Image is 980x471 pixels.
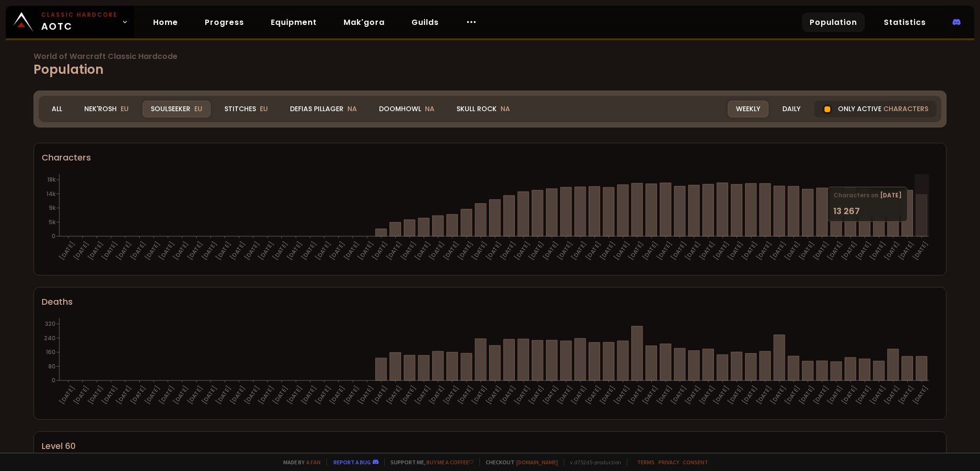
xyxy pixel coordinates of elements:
text: [DATE] [840,240,858,262]
span: Checkout [479,459,558,466]
a: Guilds [404,12,446,32]
text: [DATE] [385,384,403,406]
text: [DATE] [86,384,105,406]
small: Classic Hardcore [41,11,118,19]
text: [DATE] [541,384,560,406]
text: [DATE] [826,384,845,406]
span: v. d752d5 - production [564,459,621,466]
text: [DATE] [470,240,489,262]
a: Equipment [263,12,324,32]
span: NA [347,104,357,114]
text: [DATE] [869,240,887,262]
text: [DATE] [186,384,204,406]
text: [DATE] [570,384,589,406]
span: EU [194,104,202,114]
div: Nek'Rosh [76,101,137,117]
text: [DATE] [541,240,560,262]
text: [DATE] [157,240,176,262]
text: [DATE] [698,240,716,262]
text: [DATE] [399,240,418,262]
text: [DATE] [58,384,77,406]
a: Progress [197,12,252,32]
text: [DATE] [456,384,475,406]
a: Privacy [658,459,679,466]
a: [DOMAIN_NAME] [516,459,558,466]
span: EU [121,104,129,114]
a: Mak'gora [336,12,392,32]
div: Characters [42,151,938,164]
text: [DATE] [371,240,390,262]
text: [DATE] [897,240,915,262]
text: [DATE] [655,384,674,406]
div: Soulseeker [143,101,211,117]
text: [DATE] [342,240,361,262]
text: [DATE] [328,384,346,406]
text: [DATE] [869,384,887,406]
text: [DATE] [769,240,788,262]
text: [DATE] [342,384,361,406]
span: NA [425,104,434,114]
text: [DATE] [755,384,773,406]
text: [DATE] [385,240,403,262]
text: [DATE] [300,240,318,262]
tspan: 9k [49,204,56,212]
text: [DATE] [413,384,432,406]
text: [DATE] [669,240,688,262]
text: [DATE] [171,384,190,406]
text: [DATE] [797,240,816,262]
text: [DATE] [442,240,460,262]
text: [DATE] [427,240,446,262]
text: [DATE] [143,240,162,262]
span: Support me, [384,459,474,466]
text: [DATE] [484,240,503,262]
text: [DATE] [243,384,261,406]
a: Classic HardcoreAOTC [6,6,134,38]
text: [DATE] [427,384,446,406]
text: [DATE] [513,384,532,406]
text: [DATE] [556,240,574,262]
a: a fan [306,459,321,466]
text: [DATE] [200,384,219,406]
text: [DATE] [897,384,915,406]
text: [DATE] [598,384,617,406]
a: Home [145,12,186,32]
text: [DATE] [826,240,845,262]
text: [DATE] [72,240,90,262]
text: [DATE] [399,384,418,406]
text: [DATE] [854,384,873,406]
text: [DATE] [612,240,631,262]
text: [DATE] [271,240,290,262]
text: [DATE] [812,384,830,406]
text: [DATE] [598,240,617,262]
text: [DATE] [115,240,134,262]
text: [DATE] [499,240,517,262]
text: [DATE] [627,240,646,262]
text: [DATE] [612,384,631,406]
text: [DATE] [285,384,304,406]
tspan: 320 [45,320,56,328]
text: [DATE] [285,240,304,262]
span: AOTC [41,11,118,34]
text: [DATE] [214,240,233,262]
text: [DATE] [186,240,204,262]
text: [DATE] [570,240,589,262]
div: All [44,101,70,117]
text: [DATE] [641,384,659,406]
div: Skull Rock [448,101,518,117]
a: Terms [637,459,655,466]
a: Statistics [876,12,934,32]
text: [DATE] [228,240,247,262]
text: [DATE] [783,240,802,262]
text: [DATE] [513,240,532,262]
text: [DATE] [712,240,731,262]
text: [DATE] [584,240,602,262]
text: [DATE] [86,240,105,262]
text: [DATE] [257,384,276,406]
text: [DATE] [442,384,460,406]
tspan: 5k [49,218,56,226]
text: [DATE] [769,384,788,406]
span: EU [260,104,268,114]
div: Stitches [216,101,276,117]
div: Weekly [728,101,768,117]
text: [DATE] [726,384,745,406]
